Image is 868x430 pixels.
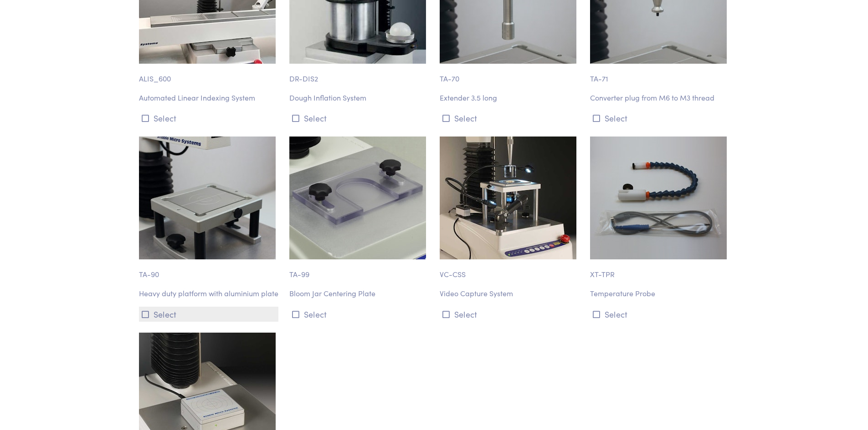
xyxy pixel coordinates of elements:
p: TA-70 [440,64,579,85]
button: Select [139,307,278,322]
img: ta-99.jpg [289,137,426,259]
p: TA-71 [590,64,729,85]
img: ta-90_heavy-duty-platform_0515.jpg [139,137,276,259]
p: Video Capture System [440,288,579,299]
p: Automated Linear Indexing System [139,92,278,104]
button: Select [590,111,729,126]
button: Select [440,307,579,322]
p: Extender 3.5 long [440,92,579,104]
button: Select [289,111,429,126]
button: Select [440,111,579,126]
p: VC-CSS [440,259,579,280]
img: xt-tpr_sml_0542.jpg [590,137,727,259]
button: Select [590,307,729,322]
p: XT-TPR [590,259,729,280]
p: TA-90 [139,259,278,280]
p: Heavy duty platform with aluminium plate [139,288,278,299]
button: Select [289,307,429,322]
p: Converter plug from M6 to M3 thread [590,92,729,104]
img: accessories-vc_css-video-capture-system.jpg [440,137,576,259]
p: ALIS_600 [139,64,278,85]
p: DR-DIS2 [289,64,429,85]
p: TA-99 [289,259,429,280]
p: Temperature Probe [590,288,729,299]
button: Select [139,111,278,126]
p: Bloom Jar Centering Plate [289,288,429,299]
p: Dough Inflation System [289,92,429,104]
